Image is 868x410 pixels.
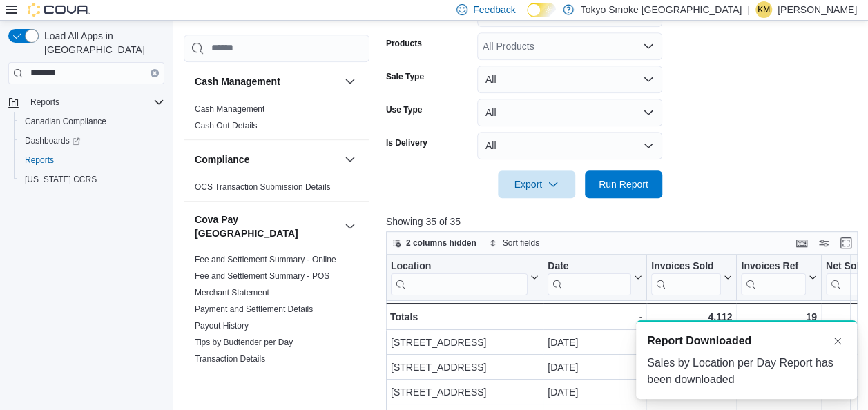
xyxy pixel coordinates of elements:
[838,235,854,251] button: Enter fullscreen
[527,17,528,18] span: Dark Mode
[3,92,170,112] button: Reports
[391,359,539,375] div: [STREET_ADDRESS]
[195,182,331,193] span: OCS Transaction Submission Details
[14,150,170,170] button: Reports
[184,251,369,373] div: Cova Pay [GEOGRAPHIC_DATA]
[19,133,164,149] span: Dashboards
[14,131,170,150] a: Dashboards
[30,97,59,108] span: Reports
[651,309,732,325] div: 4,112
[741,260,805,295] div: Invoices Ref
[473,3,515,17] span: Feedback
[19,113,112,130] a: Canadian Compliance
[195,255,336,264] a: Fee and Settlement Summary - Online
[195,120,258,131] span: Cash Out Details
[195,287,269,298] span: Merchant Statement
[585,170,662,198] button: Run Report
[647,333,846,349] div: Notification
[19,113,164,130] span: Canadian Compliance
[829,333,846,349] button: Dismiss toast
[391,384,539,400] div: [STREET_ADDRESS]
[548,359,642,375] div: [DATE]
[25,174,97,185] span: [US_STATE] CCRS
[195,288,269,297] a: Merchant Statement
[19,171,102,188] a: [US_STATE] CCRS
[195,75,339,88] button: Cash Management
[195,320,249,331] span: Payout History
[195,75,280,88] h3: Cash Management
[651,260,721,295] div: Invoices Sold
[643,41,654,52] button: Open list of options
[599,177,648,191] span: Run Report
[25,94,65,110] button: Reports
[195,121,258,130] a: Cash Out Details
[548,334,642,351] div: [DATE]
[151,69,159,77] button: Clear input
[195,153,249,166] h3: Compliance
[195,337,293,348] span: Tips by Budtender per Day
[755,1,772,18] div: Krista Maitland
[741,260,805,273] div: Invoices Ref
[548,260,642,295] button: Date
[581,1,742,18] p: Tokyo Smoke [GEOGRAPHIC_DATA]
[647,333,751,349] span: Report Downloaded
[195,153,339,166] button: Compliance
[647,355,846,388] div: Sales by Location per Day Report has been downloaded
[506,170,567,198] span: Export
[651,260,721,273] div: Invoices Sold
[19,152,164,168] span: Reports
[19,133,86,149] a: Dashboards
[741,309,816,325] div: 19
[406,237,476,248] span: 2 columns hidden
[342,218,358,235] button: Cova Pay [GEOGRAPHIC_DATA]
[498,170,575,198] button: Export
[14,170,170,189] button: [US_STATE] CCRS
[342,73,358,90] button: Cash Management
[548,260,631,295] div: Date
[477,99,662,126] button: All
[651,260,732,295] button: Invoices Sold
[483,235,545,251] button: Sort fields
[386,38,422,49] label: Products
[391,260,528,273] div: Location
[14,112,170,131] button: Canadian Compliance
[195,182,331,192] a: OCS Transaction Submission Details
[195,271,329,281] a: Fee and Settlement Summary - POS
[386,71,424,82] label: Sale Type
[195,254,336,265] span: Fee and Settlement Summary - Online
[195,271,329,282] span: Fee and Settlement Summary - POS
[816,235,832,251] button: Display options
[391,334,539,351] div: [STREET_ADDRESS]
[548,309,642,325] div: -
[195,321,249,331] a: Payout History
[548,384,642,400] div: [DATE]
[19,171,164,188] span: Washington CCRS
[386,137,427,148] label: Is Delivery
[25,135,80,146] span: Dashboards
[28,3,90,17] img: Cova
[184,101,369,139] div: Cash Management
[195,304,313,315] span: Payment and Settlement Details
[195,353,265,364] span: Transaction Details
[25,94,164,110] span: Reports
[387,235,482,251] button: 2 columns hidden
[741,260,816,295] button: Invoices Ref
[391,260,528,295] div: Location
[503,237,539,248] span: Sort fields
[778,1,857,18] p: [PERSON_NAME]
[747,1,750,18] p: |
[195,104,264,115] span: Cash Management
[527,3,556,17] input: Dark Mode
[386,104,422,115] label: Use Type
[477,66,662,93] button: All
[390,309,539,325] div: Totals
[184,179,369,201] div: Compliance
[195,338,293,347] a: Tips by Budtender per Day
[195,304,313,314] a: Payment and Settlement Details
[8,87,164,225] nav: Complex example
[477,132,662,159] button: All
[195,213,339,240] button: Cova Pay [GEOGRAPHIC_DATA]
[391,260,539,295] button: Location
[758,1,770,18] span: KM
